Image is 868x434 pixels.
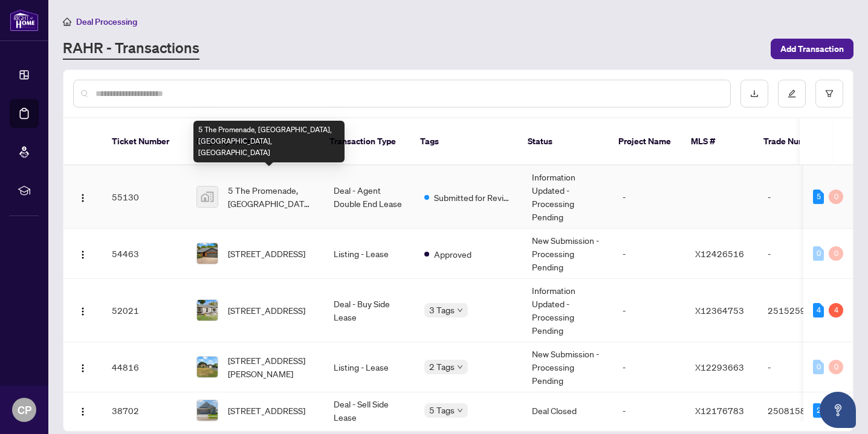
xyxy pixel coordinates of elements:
[613,229,685,279] td: -
[813,403,824,418] div: 2
[102,342,187,392] td: 44816
[758,229,843,279] td: -
[228,404,305,417] span: [STREET_ADDRESS]
[754,118,838,165] th: Trade Number
[78,250,88,260] img: Logo
[324,342,415,392] td: Listing - Lease
[18,401,31,418] span: CP
[829,246,843,261] div: 0
[613,279,685,342] td: -
[829,190,843,204] div: 0
[429,303,455,317] span: 3 Tags
[197,400,218,421] img: thumbnail-img
[758,165,843,229] td: -
[457,364,463,370] span: down
[750,89,759,98] span: download
[522,279,613,342] td: Information Updated - Processing Pending
[78,363,88,373] img: Logo
[740,80,768,107] button: download
[825,89,834,98] span: filter
[522,165,613,229] td: Information Updated - Processing Pending
[102,118,187,165] th: Ticket Number
[780,39,844,59] span: Add Transaction
[815,80,843,107] button: filter
[820,392,856,428] button: Open asap
[410,118,518,165] th: Tags
[457,407,463,413] span: down
[197,187,218,207] img: thumbnail-img
[681,118,754,165] th: MLS #
[197,357,218,377] img: thumbnail-img
[813,246,824,261] div: 0
[76,16,137,27] span: Deal Processing
[613,392,685,429] td: -
[73,401,92,420] button: Logo
[813,303,824,318] div: 4
[813,190,824,204] div: 5
[758,342,843,392] td: -
[73,301,92,320] button: Logo
[613,342,685,392] td: -
[695,405,744,416] span: X12176783
[829,303,843,318] div: 4
[434,191,513,204] span: Submitted for Review
[197,243,218,264] img: thumbnail-img
[429,403,455,417] span: 5 Tags
[78,193,88,203] img: Logo
[429,360,455,374] span: 2 Tags
[73,187,92,206] button: Logo
[73,244,92,263] button: Logo
[63,38,199,60] a: RAHR - Transactions
[813,360,824,374] div: 0
[778,80,806,107] button: edit
[78,407,88,416] img: Logo
[228,183,314,210] span: 5 The Promenade, [GEOGRAPHIC_DATA], [GEOGRAPHIC_DATA], [GEOGRAPHIC_DATA]
[695,305,744,316] span: X12364753
[324,279,415,342] td: Deal - Buy Side Lease
[102,165,187,229] td: 55130
[102,392,187,429] td: 38702
[228,354,314,380] span: [STREET_ADDRESS][PERSON_NAME]
[228,304,305,317] span: [STREET_ADDRESS]
[788,89,796,98] span: edit
[771,39,853,59] button: Add Transaction
[758,279,843,342] td: 2515259
[187,118,320,165] th: Property Address
[102,279,187,342] td: 52021
[193,121,345,162] div: 5 The Promenade, [GEOGRAPHIC_DATA], [GEOGRAPHIC_DATA], [GEOGRAPHIC_DATA]
[758,392,843,429] td: 2508158
[522,229,613,279] td: New Submission - Processing Pending
[197,300,218,321] img: thumbnail-img
[695,248,744,259] span: X12426516
[78,307,88,316] img: Logo
[522,342,613,392] td: New Submission - Processing Pending
[518,118,609,165] th: Status
[609,118,681,165] th: Project Name
[457,307,463,313] span: down
[324,229,415,279] td: Listing - Lease
[102,229,187,279] td: 54463
[10,9,39,31] img: logo
[324,165,415,229] td: Deal - Agent Double End Lease
[228,247,305,260] span: [STREET_ADDRESS]
[434,247,471,261] span: Approved
[324,392,415,429] td: Deal - Sell Side Lease
[613,165,685,229] td: -
[695,362,744,372] span: X12293663
[829,360,843,374] div: 0
[522,392,613,429] td: Deal Closed
[73,357,92,377] button: Logo
[320,118,410,165] th: Transaction Type
[63,18,71,26] span: home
